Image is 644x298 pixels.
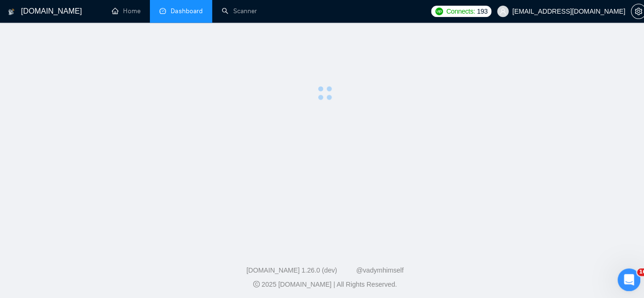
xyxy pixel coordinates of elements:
[353,264,400,272] a: @vadymhimself
[244,264,334,272] a: [DOMAIN_NAME] 1.26.0 (dev)
[8,277,636,287] div: 2025 [DOMAIN_NAME] | All Rights Reserved.
[251,278,257,285] span: copyright
[625,8,640,15] a: setting
[626,8,640,15] span: setting
[612,266,635,289] iframe: Intercom live chat
[8,4,15,19] img: logo
[158,8,165,14] span: dashboard
[631,266,642,274] span: 10
[625,4,640,19] button: setting
[495,8,502,15] span: user
[442,6,471,16] span: Connects:
[431,8,439,15] img: upwork-logo.png
[472,6,483,16] span: 193
[169,7,201,15] span: Dashboard
[111,7,139,15] a: homeHome
[220,7,255,15] a: searchScanner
